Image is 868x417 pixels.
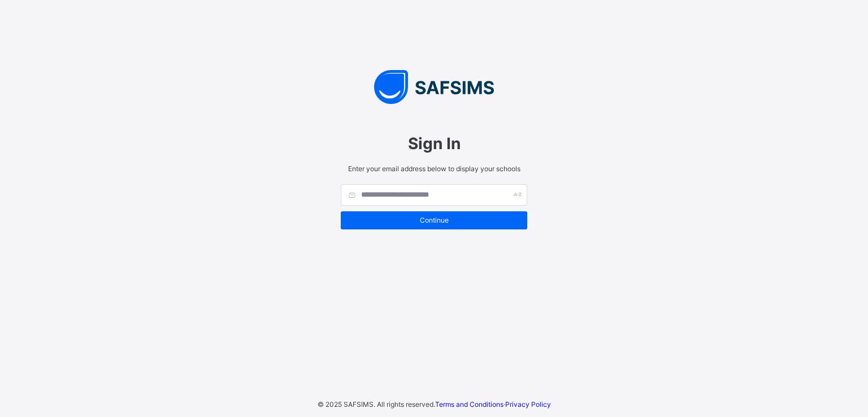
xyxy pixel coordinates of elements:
span: Sign In [341,134,527,153]
span: · [435,400,551,409]
a: Terms and Conditions [435,400,504,409]
span: © 2025 SAFSIMS. All rights reserved. [318,400,435,409]
img: SAFSIMS Logo [329,70,539,104]
span: Enter your email address below to display your schools [341,164,527,173]
a: Privacy Policy [505,400,551,409]
span: Continue [349,216,519,224]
